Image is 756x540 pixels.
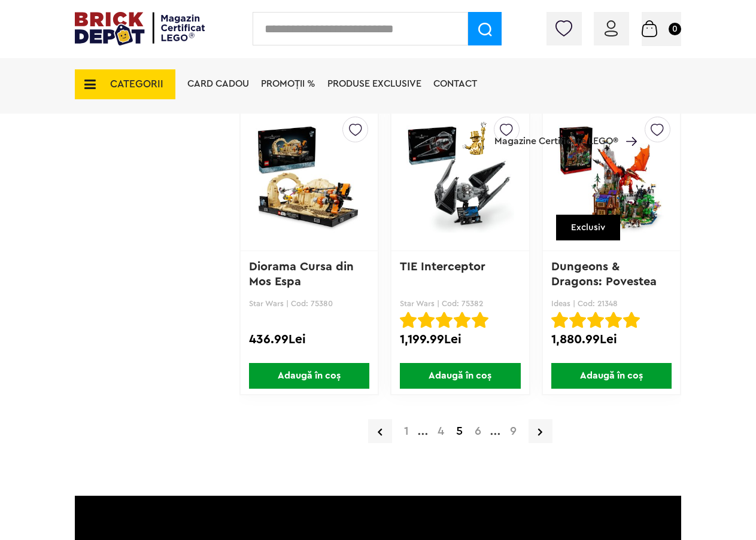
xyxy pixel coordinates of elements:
[249,332,369,347] div: 436.99Lei
[618,121,637,131] a: Magazine Certificate LEGO®
[551,299,672,308] p: Ideas | Cod: 21348
[187,79,249,89] a: Card Cadou
[415,428,432,436] span: ...
[400,363,520,389] span: Adaugă în coș
[556,215,620,240] div: Exclusiv
[551,363,672,389] span: Adaugă în coș
[327,79,421,89] a: Produse exclusive
[529,419,552,443] a: Pagina urmatoare
[551,312,568,328] img: Evaluare cu stele
[406,95,514,263] img: TIE Interceptor
[469,425,487,437] a: 6
[551,261,660,303] a: Dungeons & Dragons: Povestea dragonului rosu
[368,419,392,443] a: Pagina precedenta
[487,428,504,436] span: ...
[494,120,618,147] span: Magazine Certificate LEGO®
[261,79,315,89] a: PROMOȚII %
[398,425,415,437] a: 1
[418,312,435,328] img: Evaluare cu stele
[450,425,469,437] strong: 5
[249,363,369,389] span: Adaugă în coș
[504,425,523,437] a: 9
[551,332,672,347] div: 1,880.99Lei
[400,312,417,328] img: Evaluare cu stele
[605,312,622,328] img: Evaluare cu stele
[587,312,604,328] img: Evaluare cu stele
[433,79,477,89] a: Contact
[543,363,680,389] a: Adaugă în coș
[249,299,369,308] p: Star Wars | Cod: 75380
[569,312,586,328] img: Evaluare cu stele
[241,363,378,389] a: Adaugă în coș
[623,312,640,328] img: Evaluare cu stele
[436,312,453,328] img: Evaluare cu stele
[669,23,681,35] small: 0
[454,312,470,328] img: Evaluare cu stele
[558,95,665,263] img: Dungeons & Dragons: Povestea dragonului rosu
[391,363,529,389] a: Adaugă în coș
[400,261,485,273] a: TIE Interceptor
[400,299,520,308] p: Star Wars | Cod: 75382
[110,79,163,89] span: CATEGORII
[472,312,488,328] img: Evaluare cu stele
[432,425,450,437] a: 4
[400,332,520,347] div: 1,199.99Lei
[249,261,357,288] a: Diorama Cursa din Mos Espa
[256,95,363,263] img: Diorama Cursa din Mos Espa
